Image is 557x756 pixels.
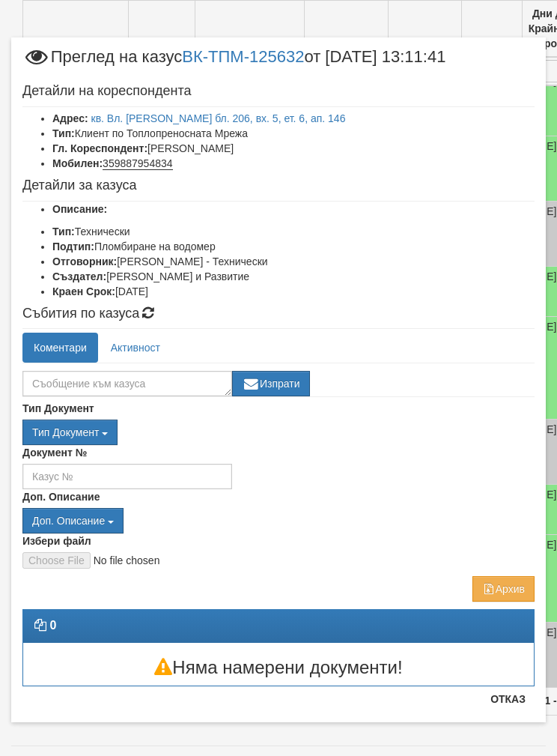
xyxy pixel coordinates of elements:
[91,112,346,124] a: кв. Вл. [PERSON_NAME] бл. 206, вх. 5, ет. 6, ап. 146
[52,226,75,238] b: Тип:
[52,269,535,284] li: [PERSON_NAME] и Развитие
[22,420,535,445] div: Двоен клик, за изчистване на избраната стойност.
[52,112,88,124] b: Адрес:
[22,464,232,489] input: Казус №
[52,285,115,297] b: Краен Срок:
[100,333,171,363] a: Активност
[52,203,107,215] b: Описание:
[22,508,535,533] div: Двоен клик, за изчистване на избраната стойност.
[52,126,535,141] li: Клиент по Топлопреносната Мрежа
[49,619,56,632] strong: 0
[52,141,535,156] li: [PERSON_NAME]
[22,49,445,76] span: Преглед на казус от [DATE] 13:11:41
[22,333,98,363] a: Коментари
[22,445,87,460] label: Документ №
[52,239,535,254] li: Пломбиране на водомер
[23,658,534,677] h3: Няма намерени документи!
[32,426,99,438] span: Тип Документ
[22,178,535,193] h4: Детайли за казуса
[52,157,103,169] b: Мобилен:
[22,306,535,321] h4: Събития по казуса
[182,47,304,66] a: ВК-ТПМ-125632
[52,254,535,269] li: [PERSON_NAME] - Технически
[52,284,535,299] li: [DATE]
[52,255,117,267] b: Отговорник:
[32,515,105,527] span: Доп. Описание
[52,224,535,239] li: Технически
[481,687,535,711] button: Отказ
[472,576,535,602] button: Архив
[22,508,124,533] button: Доп. Описание
[22,401,94,416] label: Тип Документ
[22,489,100,504] label: Доп. Описание
[52,241,94,252] b: Подтип:
[52,127,75,139] b: Тип:
[52,270,106,282] b: Създател:
[22,420,118,445] button: Тип Документ
[52,142,147,154] b: Гл. Кореспондент:
[22,84,535,99] h4: Детайли на кореспондента
[232,371,310,396] button: Изпрати
[22,533,91,548] label: Избери файл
